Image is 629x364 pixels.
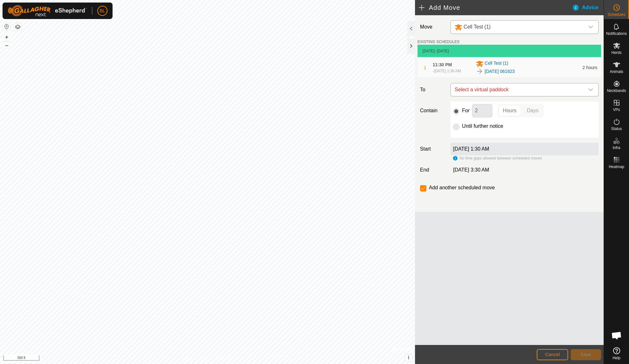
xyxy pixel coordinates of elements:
[8,5,87,16] img: Gallagher Logo
[611,51,621,55] span: Herds
[609,165,624,169] span: Heatmap
[613,146,620,150] span: Infra
[182,356,206,361] a: Privacy Policy
[14,23,22,31] button: Map Layers
[3,33,10,41] button: +
[214,356,232,361] a: Contact Us
[462,108,470,113] label: For
[485,60,508,68] span: Cell Test (1)
[476,68,483,75] img: To
[613,356,620,360] span: Help
[537,349,568,360] button: Cancel
[418,107,448,114] label: Contain
[545,352,560,357] span: Cancel
[418,20,448,34] label: Move
[462,124,503,129] label: Until further notice
[607,13,625,16] span: Schedules
[571,349,601,360] button: Save
[452,83,584,96] span: Select a virtual paddock
[418,145,448,153] label: Start
[607,89,626,93] span: Neckbands
[405,354,412,361] button: i
[604,345,629,362] a: Help
[423,49,435,53] span: [DATE]
[434,69,461,73] span: [DATE] 1:30 AM
[610,70,623,74] span: Animals
[435,49,449,53] span: - [DATE]
[452,21,584,34] span: Cell Test
[429,185,495,190] label: Add another scheduled move
[485,68,515,75] a: [DATE] 061823
[419,4,572,11] h2: Add Move
[607,326,626,345] div: Open chat
[408,355,409,360] span: i
[584,21,597,34] div: dropdown trigger
[418,83,448,96] label: To
[424,65,426,70] span: 1
[464,24,490,29] span: Cell Test (1)
[582,65,597,70] span: 2 hours
[453,146,489,152] label: [DATE] 1:30 AM
[572,4,604,11] div: Advice
[453,167,489,172] span: [DATE] 3:30 AM
[459,156,542,160] span: No time gaps allowed between scheduled moves
[433,68,461,74] div: -
[3,42,10,49] button: –
[584,83,597,96] div: dropdown trigger
[100,8,105,14] span: BL
[418,166,448,174] label: End
[580,352,591,357] span: Save
[606,32,627,36] span: Notifications
[433,62,452,67] span: 11:30 PM
[613,108,620,112] span: VPs
[3,23,10,30] button: Reset Map
[611,127,622,131] span: Status
[418,39,460,45] label: EXISTING SCHEDULES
